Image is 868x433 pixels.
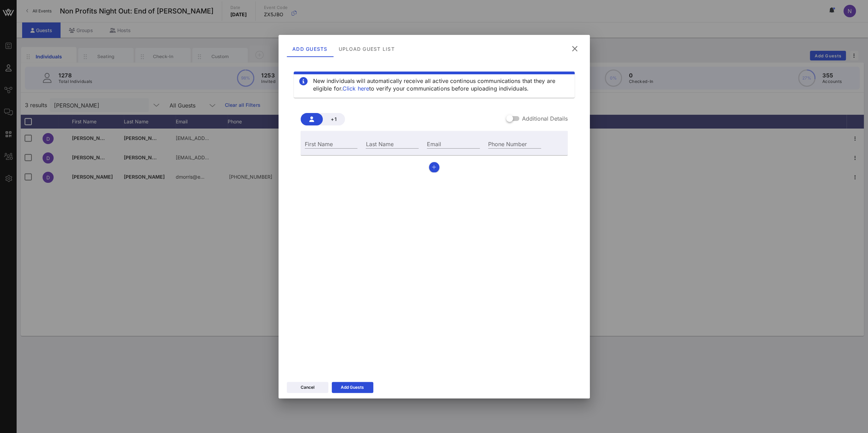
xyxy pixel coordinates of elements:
div: Add Guests [341,384,364,391]
span: +1 [328,116,339,122]
button: +1 [323,113,345,125]
div: Upload Guest List [333,40,400,57]
div: Add Guests [287,40,333,57]
div: New individuals will automatically receive all active continous communications that they are elig... [313,77,569,92]
button: Add Guests [332,382,373,393]
div: Cancel [301,384,314,391]
a: Click here [342,85,369,92]
label: Additional Details [522,115,568,122]
button: Cancel [287,382,328,393]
